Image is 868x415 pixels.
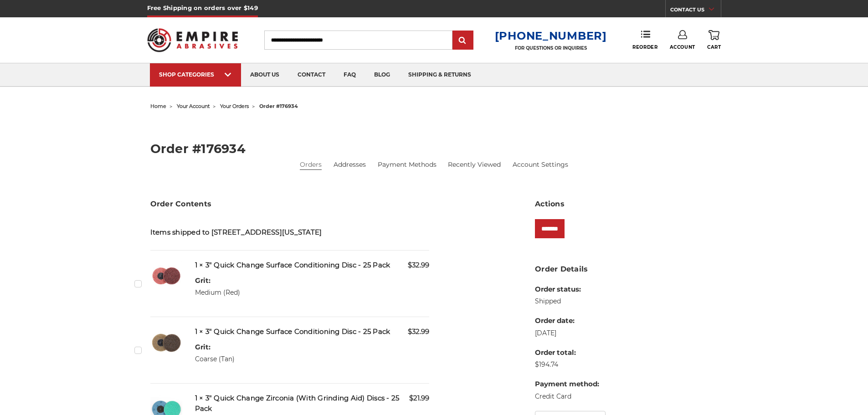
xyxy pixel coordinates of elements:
[454,31,472,50] input: Submit
[195,342,235,353] dt: Grit:
[448,160,501,169] a: Recently Viewed
[632,44,657,50] span: Reorder
[159,71,232,78] div: SHOP CATEGORIES
[334,160,366,169] a: Addresses
[535,379,599,389] dt: Payment method:
[535,328,599,338] dd: [DATE]
[195,276,240,286] dt: Grit:
[195,288,240,297] dd: Medium (Red)
[150,260,182,292] img: 3" Quick Change Surface Conditioning Disc - 25 Pack
[378,160,437,169] a: Payment Methods
[707,30,721,50] a: Cart
[670,5,721,17] a: CONTACT US
[288,63,334,87] a: contact
[195,354,235,364] dd: Coarse (Tan)
[150,327,182,359] img: 3" Quick Change Surface Conditioning Disc - 25 Pack
[195,393,430,414] h5: 1 × 3" Quick Change Zirconia (With Grinding Aid) Discs - 25 Pack
[535,264,718,275] h3: Order Details
[300,160,322,169] a: Orders
[535,199,718,210] h3: Actions
[195,260,430,271] h5: 1 × 3" Quick Change Surface Conditioning Disc - 25 Pack
[150,227,430,238] h5: Items shipped to [STREET_ADDRESS][US_STATE]
[632,30,657,50] a: Reorder
[150,199,430,210] h3: Order Contents
[535,316,599,326] dt: Order date:
[220,103,249,109] a: your orders
[241,63,288,87] a: about us
[495,45,607,51] p: FOR QUESTIONS OR INQUIRIES
[707,44,721,50] span: Cart
[535,392,599,401] dd: Credit Card
[495,29,607,42] a: [PHONE_NUMBER]
[259,103,298,109] span: order #176934
[408,260,429,271] span: $32.99
[365,63,399,87] a: blog
[150,103,166,109] a: home
[535,348,599,358] dt: Order total:
[195,327,430,337] h5: 1 × 3" Quick Change Surface Conditioning Disc - 25 Pack
[177,103,210,109] a: your account
[150,143,718,155] h2: Order #176934
[535,284,599,295] dt: Order status:
[535,360,599,369] dd: $194.74
[535,297,599,306] dd: Shipped
[513,160,568,169] a: Account Settings
[334,63,365,87] a: faq
[399,63,480,87] a: shipping & returns
[409,393,429,404] span: $21.99
[408,327,429,337] span: $32.99
[670,44,695,50] span: Account
[147,22,238,58] img: Empire Abrasives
